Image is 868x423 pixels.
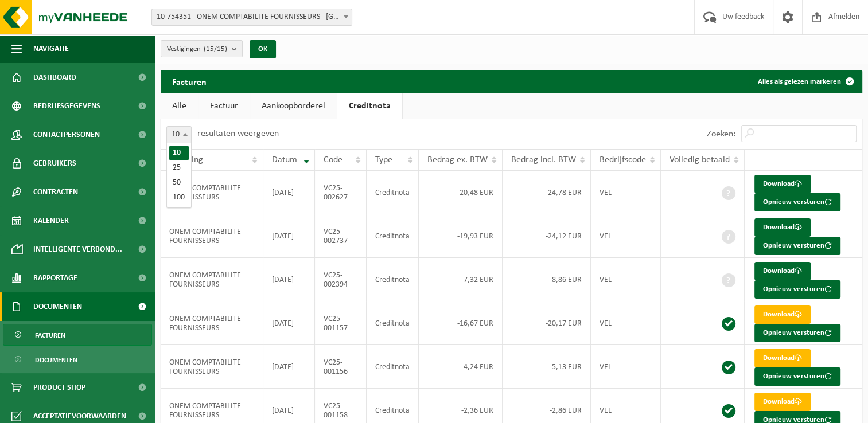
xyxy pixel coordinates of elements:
li: 25 [169,160,189,175]
span: Documenten [35,349,77,371]
td: [DATE] [263,301,315,345]
td: -16,67 EUR [419,301,503,345]
td: VEL [591,258,661,301]
a: Alle [161,93,198,119]
td: ONEM COMPTABILITE FOURNISSEURS [161,171,263,214]
td: VC25-002737 [315,214,367,258]
td: VC25-002394 [315,258,367,301]
span: Dashboard [33,63,76,92]
td: VEL [591,214,661,258]
td: Creditnota [367,301,419,345]
td: [DATE] [263,171,315,214]
span: Facturen [35,324,65,346]
span: Bedrag ex. BTW [427,155,488,164]
span: Rapportage [33,264,77,292]
td: ONEM COMPTABILITE FOURNISSEURS [161,258,263,301]
td: -8,86 EUR [503,258,591,301]
span: Product Shop [33,373,85,402]
span: Vestigingen [167,41,227,58]
li: 10 [169,146,189,160]
button: Vestigingen(15/15) [161,40,243,57]
td: ONEM COMPTABILITE FOURNISSEURS [161,301,263,345]
span: Bedrijfsgegevens [33,92,100,120]
span: Intelligente verbond... [33,235,122,264]
td: -20,48 EUR [419,171,503,214]
td: -7,32 EUR [419,258,503,301]
span: Kalender [33,206,69,235]
a: Download [754,262,811,280]
li: 100 [169,190,189,205]
td: -20,17 EUR [503,301,591,345]
td: -4,24 EUR [419,345,503,389]
span: Type [375,155,392,164]
a: Download [754,349,811,367]
td: -24,78 EUR [503,171,591,214]
td: VC25-002627 [315,171,367,214]
td: VEL [591,345,661,389]
h2: Facturen [161,70,218,92]
button: Opnieuw versturen [754,367,840,386]
span: 10-754351 - ONEM COMPTABILITE FOURNISSEURS - BRUXELLES [151,9,352,26]
td: ONEM COMPTABILITE FOURNISSEURS [161,345,263,389]
a: Factuur [198,93,250,119]
td: [DATE] [263,258,315,301]
td: Creditnota [367,345,419,389]
td: -24,12 EUR [503,214,591,258]
a: Download [754,305,811,324]
button: Opnieuw versturen [754,324,840,342]
td: VC25-001156 [315,345,367,389]
span: Gebruikers [33,149,76,178]
span: Volledig betaald [670,155,730,164]
span: Bedrijfscode [600,155,646,164]
a: Download [754,175,811,193]
button: OK [250,40,276,58]
label: resultaten weergeven [197,129,279,138]
td: ONEM COMPTABILITE FOURNISSEURS [161,214,263,258]
td: VC25-001157 [315,301,367,345]
a: Facturen [3,324,152,346]
span: 10 [166,126,192,143]
span: Contracten [33,178,78,206]
a: Aankoopborderel [250,93,337,119]
span: Documenten [33,292,82,321]
td: Creditnota [367,214,419,258]
span: Bedrag incl. BTW [511,155,576,164]
td: VEL [591,171,661,214]
td: Creditnota [367,171,419,214]
span: 10-754351 - ONEM COMPTABILITE FOURNISSEURS - BRUXELLES [152,9,352,25]
span: 10 [167,127,191,143]
span: Datum [272,155,297,164]
count: (15/15) [204,45,227,53]
a: Creditnota [337,93,402,119]
td: [DATE] [263,214,315,258]
label: Zoeken: [707,130,735,139]
button: Opnieuw versturen [754,237,840,255]
td: -19,93 EUR [419,214,503,258]
a: Download [754,218,811,237]
a: Documenten [3,348,152,370]
button: Opnieuw versturen [754,280,840,299]
span: Contactpersonen [33,120,100,149]
td: Creditnota [367,258,419,301]
td: -5,13 EUR [503,345,591,389]
li: 50 [169,175,189,190]
a: Download [754,393,811,411]
span: Navigatie [33,34,69,63]
td: [DATE] [263,345,315,389]
button: Alles als gelezen markeren [749,70,861,93]
button: Opnieuw versturen [754,193,840,211]
span: Code [324,155,342,164]
td: VEL [591,301,661,345]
